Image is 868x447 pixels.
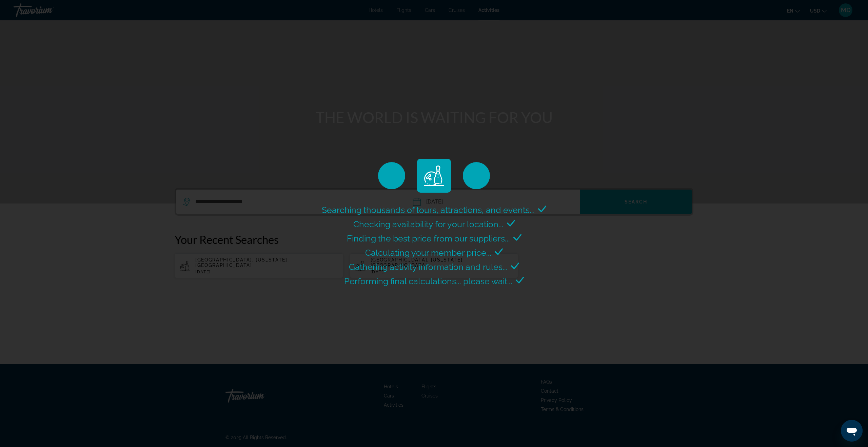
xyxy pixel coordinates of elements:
span: Gathering activity information and rules... [349,262,508,272]
span: Finding the best price from our suppliers... [347,233,510,244]
iframe: Button to launch messaging window [841,420,863,442]
span: Checking availability for your location... [353,219,504,229]
span: Performing final calculations... please wait... [344,276,512,286]
span: Searching thousands of tours, attractions, and events... [322,205,535,215]
span: Calculating your member price... [365,248,491,258]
